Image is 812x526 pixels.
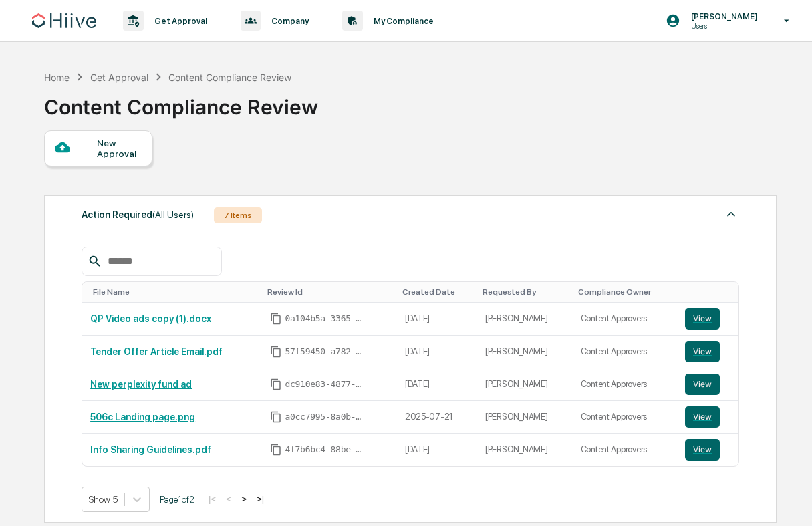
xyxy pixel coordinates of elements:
[723,206,739,222] img: caret
[573,368,677,401] td: Content Approvers
[261,16,315,26] p: Company
[144,16,214,26] p: Get Approval
[90,412,195,422] a: 506c Landing page.png
[483,287,567,297] div: Toggle SortBy
[90,444,211,455] a: Info Sharing Guidelines.pdf
[253,493,268,505] button: >|
[285,412,365,422] span: a0cc7995-8a0b-4b72-ac1a-878fd3692143
[573,434,677,466] td: Content Approvers
[685,308,730,330] a: View
[93,287,257,297] div: Toggle SortBy
[397,401,477,434] td: 2025-07-21
[402,287,472,297] div: Toggle SortBy
[205,493,220,505] button: |<
[685,374,720,395] button: View
[44,84,318,119] div: Content Compliance Review
[477,303,573,336] td: [PERSON_NAME]
[397,303,477,336] td: [DATE]
[397,434,477,466] td: [DATE]
[160,494,194,505] span: Page 1 of 2
[90,346,223,357] a: Tender Offer Article Email.pdf
[685,308,720,330] button: View
[578,287,672,297] div: Toggle SortBy
[573,401,677,434] td: Content Approvers
[285,444,365,455] span: 4f7b6bc4-88be-4ca2-a522-de18f03e4b40
[270,444,282,456] span: Copy Id
[477,336,573,368] td: [PERSON_NAME]
[90,313,211,324] a: QP Video ads copy (1).docx
[90,379,192,390] a: New perplexity fund ad
[477,368,573,401] td: [PERSON_NAME]
[222,493,235,505] button: <
[285,379,365,390] span: dc910e83-4877-4103-b15e-bf87db00f614
[573,303,677,336] td: Content Approvers
[97,138,142,159] div: New Approval
[477,434,573,466] td: [PERSON_NAME]
[573,336,677,368] td: Content Approvers
[270,346,282,358] span: Copy Id
[237,493,251,505] button: >
[477,401,573,434] td: [PERSON_NAME]
[397,336,477,368] td: [DATE]
[680,21,765,31] p: Users
[90,72,148,83] div: Get Approval
[270,411,282,423] span: Copy Id
[285,346,365,357] span: 57f59450-a782-4865-ac16-a45fae92c464
[270,378,282,390] span: Copy Id
[270,313,282,325] span: Copy Id
[267,287,391,297] div: Toggle SortBy
[685,406,730,428] a: View
[680,11,765,21] p: [PERSON_NAME]
[685,341,730,362] a: View
[685,374,730,395] a: View
[214,207,262,223] div: 7 Items
[32,13,96,28] img: logo
[688,287,733,297] div: Toggle SortBy
[285,313,365,324] span: 0a104b5a-3365-4e16-98ad-43a4f330f6db
[397,368,477,401] td: [DATE]
[685,406,720,428] button: View
[685,341,720,362] button: View
[363,16,440,26] p: My Compliance
[769,482,805,518] iframe: Open customer support
[685,439,720,461] button: View
[82,206,194,223] div: Action Required
[152,209,194,220] span: (All Users)
[168,72,291,83] div: Content Compliance Review
[44,72,70,83] div: Home
[685,439,730,461] a: View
